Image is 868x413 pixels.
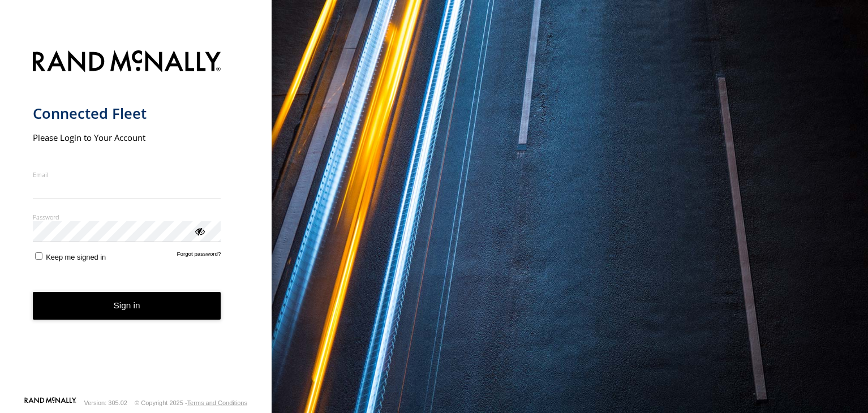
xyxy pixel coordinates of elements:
[33,132,221,143] h2: Please Login to Your Account
[33,44,239,396] form: main
[35,252,42,260] input: Keep me signed in
[33,292,221,320] button: Sign in
[84,399,127,406] div: Version: 305.02
[187,399,247,406] a: Terms and Conditions
[24,397,76,408] a: Visit our Website
[33,48,221,77] img: Rand McNally
[33,170,221,179] label: Email
[46,253,106,261] span: Keep me signed in
[194,225,205,236] div: ViewPassword
[33,104,221,123] h1: Connected Fleet
[135,399,247,406] div: © Copyright 2025 -
[177,251,221,261] a: Forgot password?
[33,213,221,221] label: Password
